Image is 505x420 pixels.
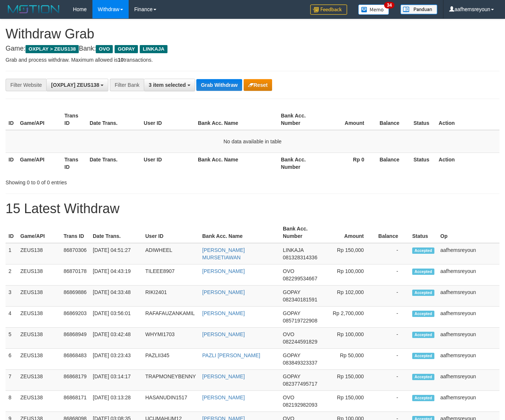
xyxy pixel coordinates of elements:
[61,153,87,174] th: Trans ID
[6,243,17,264] td: 1
[323,264,375,286] td: Rp 100,000
[283,247,304,253] span: LINKAJA
[17,391,61,412] td: ZEUS138
[6,222,17,243] th: ID
[202,289,245,295] a: [PERSON_NAME]
[196,79,242,91] button: Grab Withdraw
[375,109,410,130] th: Balance
[142,243,199,264] td: ADIWHEEL
[118,57,123,63] strong: 10
[90,264,142,286] td: [DATE] 04:43:19
[90,349,142,370] td: [DATE] 03:23:43
[61,370,90,391] td: 86868179
[412,290,434,296] span: Accepted
[61,264,90,286] td: 86870178
[410,109,435,130] th: Status
[17,328,61,349] td: ZEUS138
[46,79,108,91] button: [OXPLAY] ZEUS138
[436,153,499,174] th: Action
[144,79,195,91] button: 3 item selected
[61,243,90,264] td: 86870306
[195,153,278,174] th: Bank Acc. Name
[51,82,99,88] span: [OXPLAY] ZEUS138
[140,45,167,53] span: LINKAJA
[17,264,61,286] td: ZEUS138
[17,307,61,328] td: ZEUS138
[283,318,317,324] span: Copy 085719722908 to clipboard
[142,391,199,412] td: HASANUDIN1517
[6,45,499,52] h4: Game: Bank:
[283,289,300,295] span: GOPAY
[375,349,409,370] td: -
[323,286,375,307] td: Rp 102,000
[199,222,280,243] th: Bank Acc. Name
[202,395,245,400] a: [PERSON_NAME]
[90,328,142,349] td: [DATE] 03:42:48
[17,349,61,370] td: ZEUS138
[202,352,260,358] a: PAZLI [PERSON_NAME]
[412,395,434,401] span: Accepted
[410,153,435,174] th: Status
[310,4,347,15] img: Feedback.jpg
[17,370,61,391] td: ZEUS138
[6,4,62,15] img: MOTION_logo.png
[87,153,140,174] th: Date Trans.
[17,286,61,307] td: ZEUS138
[358,4,389,15] img: Button%20Memo.svg
[437,391,499,412] td: aafhemsreyoun
[17,222,61,243] th: Game/API
[202,373,245,379] a: [PERSON_NAME]
[283,255,317,260] span: Copy 081328314336 to clipboard
[278,109,322,130] th: Bank Acc. Number
[437,222,499,243] th: Op
[437,286,499,307] td: aafhemsreyoun
[323,391,375,412] td: Rp 150,000
[375,153,410,174] th: Balance
[323,222,375,243] th: Amount
[437,328,499,349] td: aafhemsreyoun
[375,222,409,243] th: Balance
[412,247,434,254] span: Accepted
[283,339,317,345] span: Copy 082244591829 to clipboard
[142,264,199,286] td: TILEEE8907
[90,391,142,412] td: [DATE] 03:13:28
[141,109,195,130] th: User ID
[283,352,300,358] span: GOPAY
[323,307,375,328] td: Rp 2,700,000
[437,264,499,286] td: aafhemsreyoun
[412,332,434,338] span: Accepted
[6,130,499,153] td: No data available in table
[437,243,499,264] td: aafhemsreyoun
[375,328,409,349] td: -
[375,286,409,307] td: -
[142,328,199,349] td: WHYMI1703
[90,222,142,243] th: Date Trans.
[375,307,409,328] td: -
[26,45,79,53] span: OXPLAY > ZEUS138
[6,286,17,307] td: 3
[90,307,142,328] td: [DATE] 03:56:01
[6,27,499,41] h1: Withdraw Grab
[6,56,499,64] p: Grab and process withdraw. Maximum allowed is transactions.
[6,201,499,216] h1: 15 Latest Withdraw
[96,45,113,53] span: OVO
[375,370,409,391] td: -
[283,381,317,387] span: Copy 082377495717 to clipboard
[61,286,90,307] td: 86869886
[6,109,17,130] th: ID
[436,109,499,130] th: Action
[6,153,17,174] th: ID
[142,286,199,307] td: RIKI2401
[195,109,278,130] th: Bank Acc. Name
[87,109,140,130] th: Date Trans.
[437,349,499,370] td: aafhemsreyoun
[61,328,90,349] td: 86868949
[384,2,394,8] span: 34
[283,373,300,379] span: GOPAY
[278,153,322,174] th: Bank Acc. Number
[202,247,245,260] a: [PERSON_NAME] MURSETIAWAN
[323,349,375,370] td: Rp 50,000
[323,328,375,349] td: Rp 100,000
[61,222,90,243] th: Trans ID
[283,395,294,400] span: OVO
